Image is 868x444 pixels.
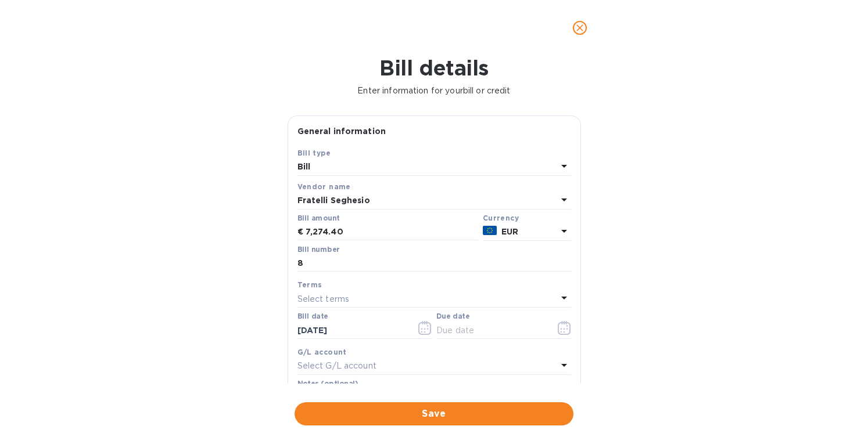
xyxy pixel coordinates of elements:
input: € Enter bill amount [306,223,478,241]
label: Bill date [297,313,328,320]
b: Terms [297,280,322,289]
label: Due date [436,313,469,320]
b: Bill type [297,149,331,157]
b: Currency [483,214,519,222]
h1: Bill details [9,56,859,80]
div: € [297,223,306,241]
p: Select terms [297,293,350,305]
button: close [566,14,594,42]
b: Bill [297,162,311,171]
input: Enter bill number [297,255,571,272]
input: Select date [297,322,407,339]
button: Save [295,402,573,425]
label: Bill amount [297,215,339,222]
label: Notes (optional) [297,380,358,387]
b: Vendor name [297,182,351,191]
p: Select G/L account [297,360,376,372]
b: General information [297,127,386,136]
input: Due date [436,322,546,339]
b: Fratelli Seghesio [297,196,370,205]
b: G/L account [297,348,347,356]
b: EUR [501,227,518,236]
label: Bill number [297,246,339,253]
span: Save [304,407,564,421]
p: Enter information for your bill or credit [9,85,859,97]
